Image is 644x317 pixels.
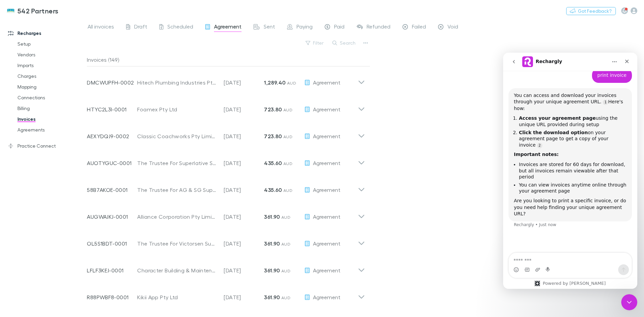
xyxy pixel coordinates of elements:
[367,23,390,32] span: Refunded
[137,78,217,87] div: Hitech Plumbing Industries Pty Ltd
[283,107,292,112] span: AUD
[11,60,91,71] a: Imports
[224,78,264,87] p: [DATE]
[224,159,264,167] p: [DATE]
[87,78,137,87] p: DMCWUPFH-0002
[7,7,15,15] img: 542 Partners's Logo
[224,293,264,301] p: [DATE]
[313,160,340,166] span: Agreement
[264,267,280,274] strong: 361.90
[137,266,217,274] div: Character Building & Maintenance Pty Ltd
[82,93,370,120] div: HTYC2L3I-0001Foamex Pty Ltd[DATE]723.80 AUDAgreement
[137,186,217,194] div: The Trustee For AG & SG Superannuation Fund
[281,215,290,220] span: AUD
[334,23,344,32] span: Paid
[17,7,59,15] h3: 542 Partners
[412,23,426,32] span: Failed
[87,132,137,140] p: AEXYDQJ9-0002
[11,124,91,135] a: Agreements
[87,240,137,248] p: OL5S1BDT-0001
[137,132,217,140] div: Classic Coachworks Pty Limited
[3,3,63,19] a: 542 Partners
[82,147,370,174] div: AUOTYGUC-0001The Trustee For Superlative Super Fund[DATE]435.60 AUDAgreement
[87,293,137,301] p: R88PWBF8-0001
[313,106,340,112] span: Agreement
[1,28,91,39] a: Recharges
[224,213,264,221] p: [DATE]
[11,92,91,103] a: Connections
[82,201,370,227] div: AUGWAJKJ-0001Alliance Corporation Pty Limited[DATE]361.90 AUDAgreement
[82,227,370,254] div: OL5S1BDT-0001The Trustee For Victorsen Superannuation Fund[DATE]361.90 AUDAgreement
[11,114,91,124] a: Invoices
[264,160,282,166] strong: 435.60
[88,23,114,32] span: All invoices
[264,294,280,301] strong: 361.90
[137,159,217,167] div: The Trustee For Superlative Super Fund
[264,79,285,86] strong: 1,289.40
[297,23,313,32] span: Paying
[621,294,637,310] iframe: Intercom live chat
[264,240,280,247] strong: 361.90
[264,187,282,193] strong: 435.60
[447,23,458,32] span: Void
[283,134,292,139] span: AUD
[11,39,91,49] a: Setup
[302,39,328,47] button: Filter
[134,23,147,32] span: Draft
[11,103,91,114] a: Billing
[224,186,264,194] p: [DATE]
[11,49,91,60] a: Vendors
[283,188,292,193] span: AUD
[313,79,340,86] span: Agreement
[313,294,340,300] span: Agreement
[287,81,296,86] span: AUD
[137,213,217,221] div: Alliance Corporation Pty Limited
[313,187,340,193] span: Agreement
[264,133,282,140] strong: 723.80
[313,240,340,247] span: Agreement
[167,23,193,32] span: Scheduled
[87,105,137,113] p: HTYC2L3I-0001
[503,53,637,289] iframe: Intercom live chat
[214,23,241,32] span: Agreement
[87,186,137,194] p: 58B7AKOE-0001
[82,66,370,93] div: DMCWUPFH-0002Hitech Plumbing Industries Pty Ltd[DATE]1,289.40 AUDAgreement
[329,39,360,47] button: Search
[137,105,217,113] div: Foamex Pty Ltd
[224,240,264,248] p: [DATE]
[1,141,91,151] a: Practice Connect
[87,213,137,221] p: AUGWAJKJ-0001
[137,293,217,301] div: Kikii App Pty Ltd
[224,132,264,140] p: [DATE]
[264,213,280,220] strong: 361.90
[82,281,370,308] div: R88PWBF8-0001Kikii App Pty Ltd[DATE]361.90 AUDAgreement
[224,105,264,113] p: [DATE]
[313,213,340,220] span: Agreement
[313,267,340,273] span: Agreement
